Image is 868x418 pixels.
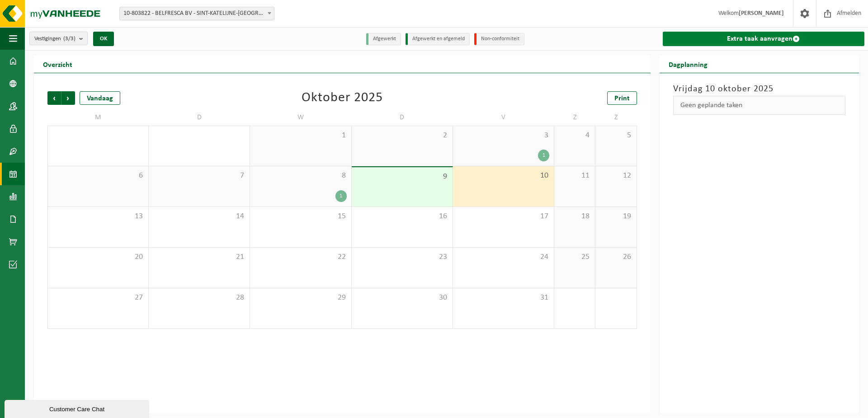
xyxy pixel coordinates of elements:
[600,252,632,262] span: 26
[458,171,549,181] span: 10
[302,91,383,105] div: Oktober 2025
[119,7,274,20] span: 10-803822 - BELFRESCA BV - SINT-KATELIJNE-WAVER
[47,109,149,126] td: M
[255,211,346,221] span: 15
[739,10,784,17] strong: [PERSON_NAME]
[600,131,632,141] span: 5
[47,91,61,105] span: Vorige
[673,96,845,115] div: Geen geplande taken
[335,190,347,202] div: 1
[356,293,448,303] span: 30
[352,109,453,126] td: D
[153,211,245,221] span: 14
[52,252,144,262] span: 20
[120,7,274,20] span: 10-803822 - BELFRESCA BV - SINT-KATELIJNE-WAVER
[61,91,75,105] span: Volgende
[356,252,448,262] span: 23
[63,36,75,42] count: (3/3)
[458,211,549,221] span: 17
[29,32,88,45] button: Vestigingen(3/3)
[34,55,81,73] h2: Overzicht
[255,293,346,303] span: 29
[600,211,632,221] span: 19
[538,150,549,161] div: 1
[673,82,845,96] h3: Vrijdag 10 oktober 2025
[660,55,717,73] h2: Dagplanning
[406,33,470,45] li: Afgewerkt en afgemeld
[5,398,151,418] iframe: chat widget
[559,171,590,181] span: 11
[52,171,144,181] span: 6
[607,91,637,105] a: Print
[255,171,346,181] span: 8
[153,171,245,181] span: 7
[250,109,351,126] td: W
[255,131,346,141] span: 1
[255,252,346,262] span: 22
[595,109,637,126] td: Z
[559,211,590,221] span: 18
[474,33,524,45] li: Non-conformiteit
[366,33,401,45] li: Afgewerkt
[453,109,554,126] td: V
[614,95,630,102] span: Print
[600,171,632,181] span: 12
[80,91,120,105] div: Vandaag
[559,252,590,262] span: 25
[356,131,448,141] span: 2
[153,293,245,303] span: 28
[356,211,448,221] span: 16
[93,32,114,46] button: OK
[34,32,75,46] span: Vestigingen
[663,32,864,46] a: Extra taak aanvragen
[356,172,448,182] span: 9
[458,293,549,303] span: 31
[153,252,245,262] span: 21
[149,109,250,126] td: D
[52,211,144,221] span: 13
[52,293,144,303] span: 27
[559,131,590,141] span: 4
[458,252,549,262] span: 24
[554,109,595,126] td: Z
[458,131,549,141] span: 3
